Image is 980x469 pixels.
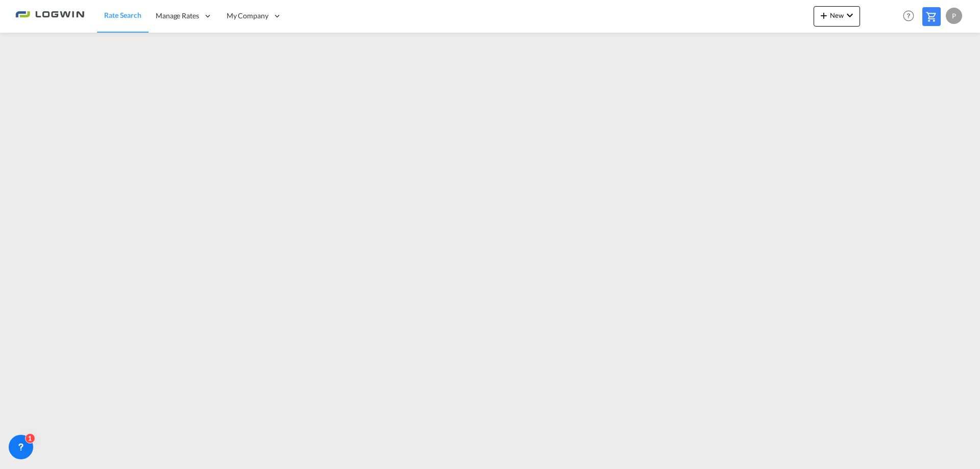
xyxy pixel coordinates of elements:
span: Help [900,7,917,24]
span: Manage Rates [156,11,199,21]
span: My Company [227,11,268,21]
md-icon: icon-plus 400-fg [818,9,830,21]
md-icon: icon-chevron-down [844,9,856,21]
span: Rate Search [104,11,141,19]
button: icon-plus 400-fgNewicon-chevron-down [814,6,860,27]
div: Help [900,7,922,26]
div: P [946,8,962,24]
span: New [818,11,856,19]
img: 2761ae10d95411efa20a1f5e0282d2d7.png [15,5,84,28]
